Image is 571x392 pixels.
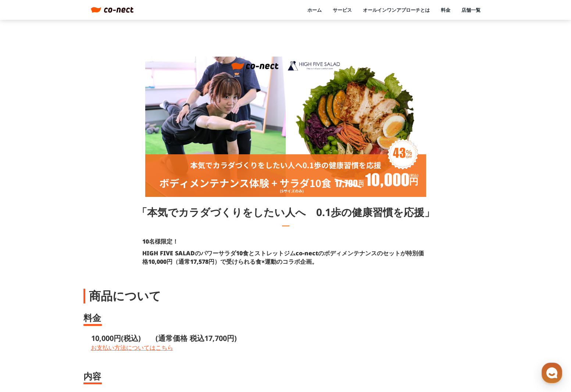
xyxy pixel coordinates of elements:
strong: 10名様限定！ [142,237,178,245]
a: 料金 [441,7,450,13]
a: ホーム [307,7,322,13]
a: オールインワンアプローチとは [363,7,430,13]
h1: 「本気でカラダづくりをしたい人へ 0.1歩の健康習慣を応援」 [137,204,435,220]
a: お支払い方法についてはこちら [91,344,488,352]
p: 10,000円(税込) (通常価格 税込17,700円) [91,333,488,344]
a: 店舗一覧 [461,7,481,13]
h3: 料金 [83,312,488,324]
h2: 商品について [89,288,161,304]
strong: HIGH FIVE SALADのパワーサラダ10食とストレットジムco-nectのボディメンテナンスのセットが特別価格10,000円（通常17,578円）で受けられる食×運動のコラボ企画。 [142,249,424,265]
h3: 内容 [83,370,488,382]
a: サービス [333,7,352,13]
